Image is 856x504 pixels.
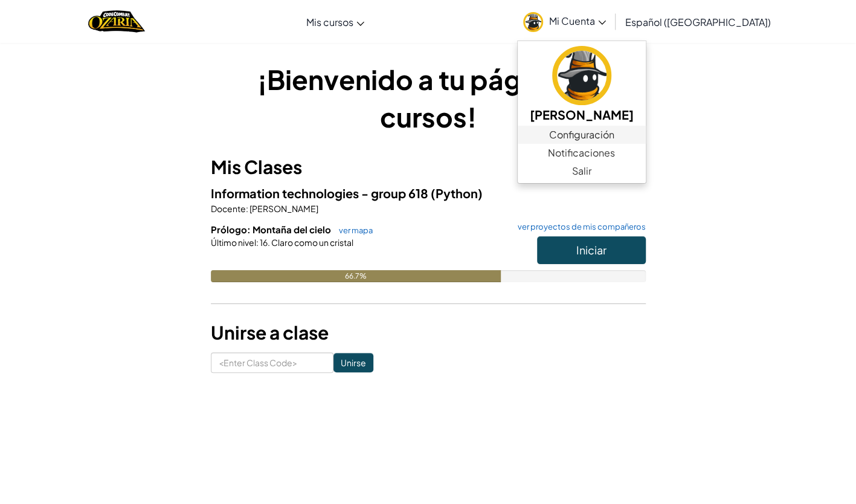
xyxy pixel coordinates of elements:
a: Mi Cuenta [517,2,612,40]
a: Español ([GEOGRAPHIC_DATA]) [619,5,777,38]
a: [PERSON_NAME] [518,44,646,126]
a: Salir [518,162,646,180]
span: : [246,203,248,214]
button: Iniciar [537,236,646,264]
a: Ozaria by CodeCombat logo [88,9,144,34]
span: Mi Cuenta [549,15,606,27]
span: (Python) [431,186,483,201]
span: Information technologies - group 618 [211,186,431,201]
span: Prólogo: Montaña del cielo [211,224,333,235]
a: Configuración [518,126,646,144]
span: Docente [211,203,246,214]
span: Notificaciones [548,146,615,160]
h1: ¡Bienvenido a tu página de cursos! [211,60,646,135]
a: Notificaciones [518,144,646,162]
span: : [256,237,259,248]
h3: Mis Clases [211,153,646,181]
input: Unirse [333,353,373,372]
a: ver mapa [333,225,373,235]
span: 16. [259,237,270,248]
div: 66.7% [211,270,501,282]
span: Iniciar [576,243,607,257]
span: Español ([GEOGRAPHIC_DATA]) [625,16,771,28]
span: Mis cursos [306,16,353,28]
a: Mis cursos [300,5,370,38]
img: avatar [552,46,611,105]
input: <Enter Class Code> [211,352,333,373]
h3: Unirse a clase [211,319,646,346]
span: [PERSON_NAME] [248,203,318,214]
img: Home [88,9,144,34]
span: Claro como un cristal [270,237,353,248]
a: ver proyectos de mis compañeros [512,223,646,231]
h5: [PERSON_NAME] [530,105,634,124]
span: Último nivel [211,237,256,248]
img: avatar [523,12,543,32]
